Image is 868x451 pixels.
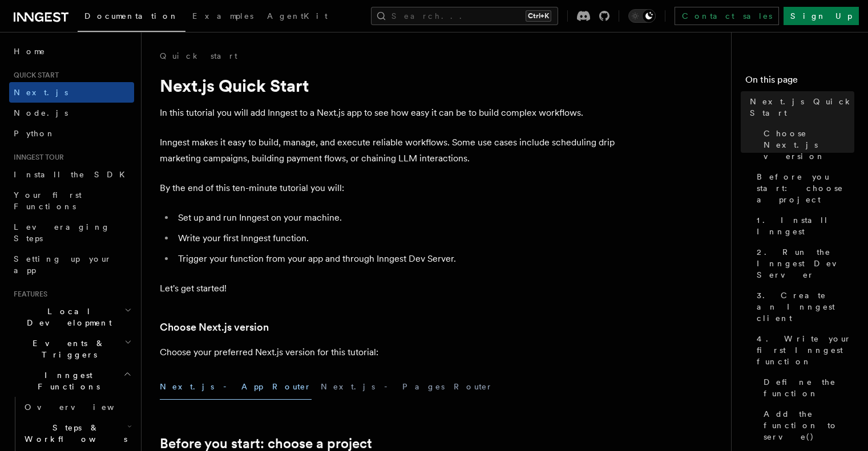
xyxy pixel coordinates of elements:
a: Overview [20,397,134,417]
li: Trigger your function from your app and through Inngest Dev Server. [175,251,616,267]
button: Toggle dark mode [628,9,656,23]
a: Leveraging Steps [9,217,134,249]
button: Next.js - Pages Router [321,374,493,400]
span: Events & Triggers [9,338,124,360]
a: Home [9,41,134,62]
span: Examples [192,11,253,21]
span: Python [14,129,55,138]
span: Node.js [14,108,68,117]
a: Next.js Quick Start [745,91,854,123]
span: Leveraging Steps [14,222,110,243]
span: AgentKit [267,11,328,21]
a: Install the SDK [9,164,134,185]
span: Before you start: choose a project [757,171,854,205]
button: Inngest Functions [9,365,134,397]
p: Choose your preferred Next.js version for this tutorial: [160,344,616,360]
button: Steps & Workflows [20,417,134,449]
a: AgentKit [260,3,334,31]
h4: On this page [745,73,854,91]
span: Steps & Workflows [20,422,127,445]
a: Sign Up [784,7,859,25]
a: 4. Write your first Inngest function [752,328,854,372]
li: Set up and run Inngest on your machine. [175,210,616,226]
a: Next.js [9,82,134,103]
a: Your first Functions [9,185,134,217]
a: 3. Create an Inngest client [752,285,854,328]
a: 1. Install Inngest [752,210,854,242]
span: Next.js Quick Start [750,96,854,119]
span: Quick start [9,71,59,80]
span: Documentation [84,11,179,21]
p: Inngest makes it easy to build, manage, and execute reliable workflows. Some use cases include sc... [160,135,616,166]
span: Choose Next.js version [764,128,854,162]
span: Define the function [764,376,854,399]
a: Examples [185,3,260,31]
button: Events & Triggers [9,333,134,365]
span: 3. Create an Inngest client [757,290,854,324]
span: Local Development [9,306,124,328]
a: Node.js [9,103,134,123]
li: Write your first Inngest function. [175,230,616,246]
a: Documentation [78,3,185,32]
span: 2. Run the Inngest Dev Server [757,246,854,281]
a: Before you start: choose a project [752,166,854,210]
h1: Next.js Quick Start [160,75,616,96]
span: Home [14,46,46,57]
a: Add the function to serve() [759,404,854,447]
a: Choose Next.js version [759,123,854,166]
a: Define the function [759,372,854,404]
span: 1. Install Inngest [757,214,854,237]
span: Next.js [14,88,68,97]
span: Add the function to serve() [764,408,854,442]
p: In this tutorial you will add Inngest to a Next.js app to see how easy it can be to build complex... [160,105,616,121]
span: Features [9,290,47,299]
button: Search...Ctrl+K [371,7,558,25]
kbd: Ctrl+K [526,10,551,22]
span: 4. Write your first Inngest function [757,333,854,367]
p: By the end of this ten-minute tutorial you will: [160,180,616,196]
p: Let's get started! [160,281,616,296]
a: Choose Next.js version [160,319,269,335]
span: Your first Functions [14,190,82,211]
a: Contact sales [675,7,779,25]
button: Local Development [9,301,134,333]
span: Inngest tour [9,153,64,162]
span: Install the SDK [14,170,132,179]
span: Inngest Functions [9,369,123,392]
a: Quick start [160,50,237,62]
span: Setting up your app [14,254,112,275]
span: Overview [25,403,142,412]
a: Setting up your app [9,249,134,281]
a: 2. Run the Inngest Dev Server [752,242,854,285]
a: Python [9,123,134,144]
button: Next.js - App Router [160,374,312,400]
